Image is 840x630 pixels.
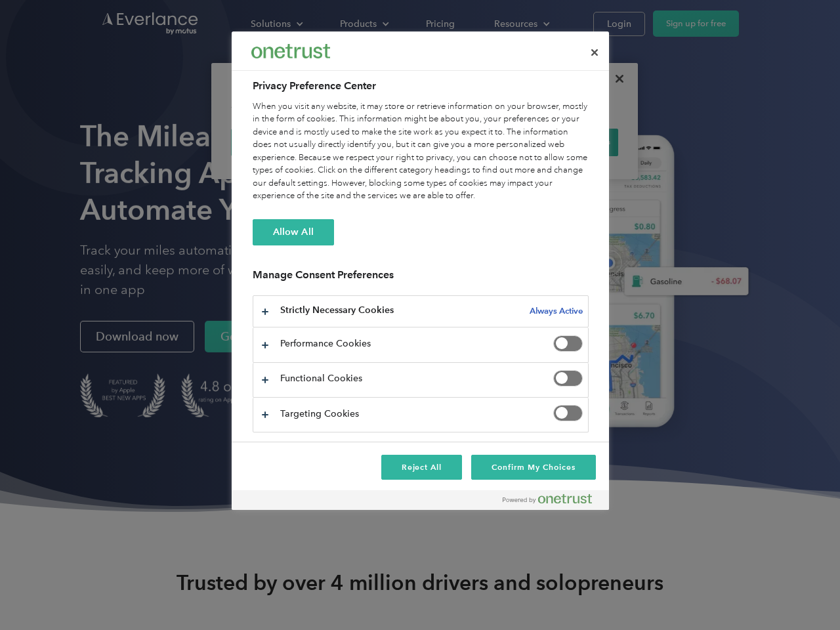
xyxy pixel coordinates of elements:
[503,493,592,504] img: Powered by OneTrust Opens in a new Tab
[253,100,589,203] div: When you visit any website, it may store or retrieve information on your browser, mostly in the f...
[253,78,589,94] h2: Privacy Preference Center
[232,31,609,510] div: Preference center
[232,31,609,510] div: Privacy Preference Center
[253,219,334,245] button: Allow All
[381,455,463,480] button: Reject All
[471,455,595,480] button: Confirm My Choices
[253,268,589,289] h3: Manage Consent Preferences
[580,38,609,67] button: Close
[503,493,602,510] a: Powered by OneTrust Opens in a new Tab
[251,44,330,58] img: Everlance
[251,38,330,64] div: Everlance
